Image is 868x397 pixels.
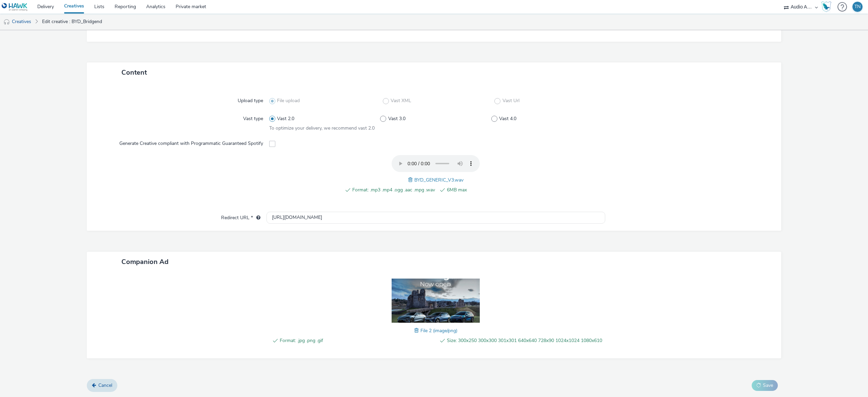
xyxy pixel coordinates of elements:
[117,137,266,147] label: Generate Creative compliant with Programmatic Guaranteed Spotify
[121,68,147,77] span: Content
[277,115,294,122] span: Vast 2.0
[269,125,375,131] span: To optimize your delivery, we recommend vast 2.0
[2,3,28,11] img: undefined Logo
[821,1,831,12] img: Hawk Academy
[420,327,457,334] span: File 2 (image/png)
[3,19,10,25] img: audio
[391,97,411,104] span: Vast XML
[447,337,602,345] span: Size: 300x250 300x300 301x301 640x640 728x90 1024x1024 1080x610
[854,2,861,12] div: TN
[414,177,463,183] span: BYD_GENERIC_V3.wav
[821,1,834,12] a: Hawk Academy
[253,214,260,221] div: URL will be used as a validation URL with some SSPs and it will be the redirection URL of your cr...
[392,279,480,323] img: File 2 (image/png)
[447,186,530,194] span: 6MB max
[277,97,300,104] span: File upload
[98,382,112,389] span: Cancel
[39,14,105,30] a: Edit creative : BYD_Bridgend
[121,257,169,266] span: Companion Ad
[235,95,266,104] label: Upload type
[87,379,117,392] a: Cancel
[280,337,435,345] span: Format: .jpg .png .gif
[267,212,605,224] input: url...
[752,380,778,391] button: Save
[240,113,266,122] label: Vast type
[218,212,263,221] label: Redirect URL *
[388,115,406,122] span: Vast 3.0
[499,115,516,122] span: Vast 4.0
[352,186,435,194] span: Format: .mp3 .mp4 .ogg .aac .mpg .wav
[763,382,773,389] span: Save
[502,97,519,104] span: Vast Url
